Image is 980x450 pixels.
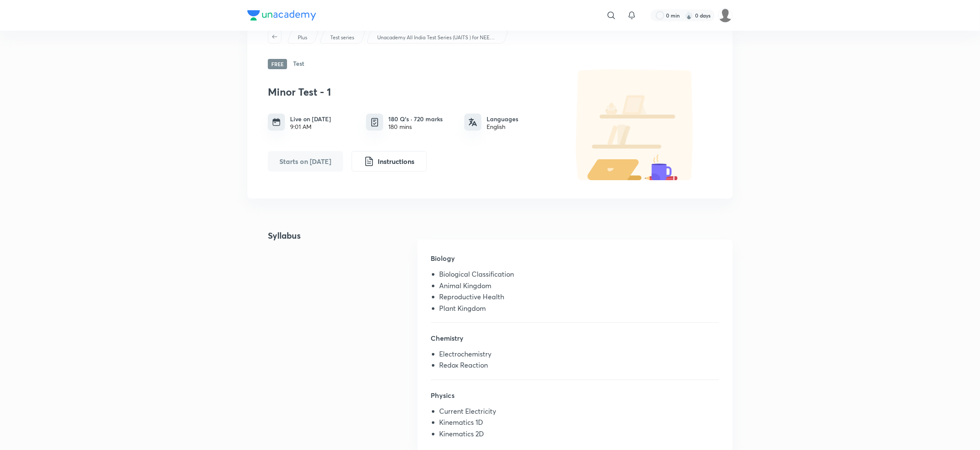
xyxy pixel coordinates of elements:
[329,34,356,41] a: Test series
[440,361,719,372] li: Redox Reaction
[469,118,477,126] img: languages
[272,118,281,126] img: timing
[370,117,380,128] img: quiz info
[376,34,499,41] a: Unacademy All India Test Series (UAITS ) for NEET UG - Class 12th
[440,407,719,418] li: Current Electricity
[268,59,287,69] span: Free
[388,123,443,130] div: 180 mins
[377,34,497,41] p: Unacademy All India Test Series (UAITS ) for NEET UG - Class 12th
[440,293,719,304] li: Reproductive Health
[558,69,712,180] img: default
[440,430,719,441] li: Kinematics 2D
[290,123,331,130] div: 9:01 AM
[268,86,554,98] h3: Minor Test - 1
[293,59,304,69] h6: Test
[685,11,693,20] img: streak
[718,8,733,23] img: Organic Chemistry
[298,34,307,41] p: Plus
[431,253,719,270] h5: Biology
[388,114,443,123] h6: 180 Q’s · 720 marks
[352,151,427,172] button: Instructions
[431,333,719,350] h5: Chemistry
[247,10,316,20] img: Company Logo
[440,282,719,293] li: Animal Kingdom
[440,418,719,430] li: Kinematics 1D
[290,114,331,123] h6: Live on [DATE]
[440,350,719,361] li: Electrochemistry
[487,123,518,130] div: English
[268,151,343,172] button: Starts on Aug 31
[431,390,719,407] h5: Physics
[487,114,518,123] h6: Languages
[296,34,309,41] a: Plus
[440,270,719,281] li: Biological Classification
[440,304,719,316] li: Plant Kingdom
[364,156,374,167] img: instruction
[330,34,354,41] p: Test series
